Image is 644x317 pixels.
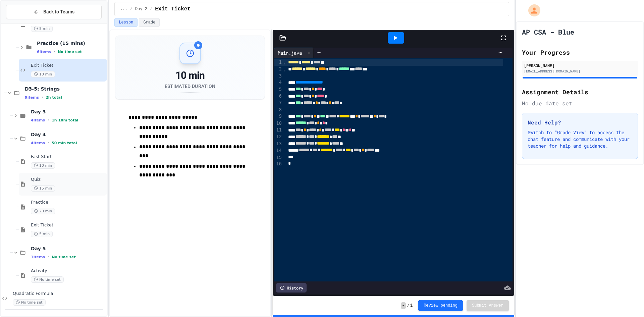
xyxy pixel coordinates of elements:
span: • [48,117,49,123]
span: 5 min [31,25,53,32]
div: 10 [274,120,283,127]
span: Practice (15 mins) [37,40,106,46]
span: 10 min [31,71,55,77]
span: No time set [31,276,64,283]
span: 4 items [31,141,45,145]
div: Estimated Duration [165,83,216,90]
div: 9 [274,113,283,120]
span: • [48,140,49,146]
span: Back to Teams [43,8,74,15]
span: Submit Answer [472,303,503,308]
div: Main.java [274,49,305,56]
span: Quiz [31,177,106,182]
div: 8 [274,107,283,113]
span: / [130,6,132,12]
div: 14 [274,147,283,154]
h1: AP CSA - Blue [522,27,574,37]
span: No time set [13,299,46,306]
div: 11 [274,127,283,134]
button: Lesson [114,18,138,27]
span: - [401,302,406,309]
span: • [48,254,49,260]
span: No time set [58,50,82,54]
span: 4 items [31,118,45,122]
span: / [407,303,410,308]
div: [PERSON_NAME] [524,62,636,68]
span: Practice [31,200,106,205]
span: 6 items [37,50,51,54]
span: • [42,95,43,100]
div: 1 [274,59,283,66]
div: My Account [521,3,542,18]
span: ... [120,6,127,12]
span: Day 4 [31,131,106,138]
span: 15 min [31,185,55,192]
div: 2 [274,66,283,72]
div: 12 [274,134,283,140]
div: 10 min [165,69,216,82]
h2: Assignment Details [522,87,638,97]
span: 1h 10m total [52,118,78,122]
div: [EMAIL_ADDRESS][DOMAIN_NAME] [524,69,636,74]
span: Quadratic Formula [13,291,106,297]
div: 5 [274,86,283,93]
span: 1 items [31,255,45,259]
span: Activity [31,268,106,274]
span: Exit Ticket [31,222,106,228]
span: Exit Ticket [155,5,191,13]
button: Review pending [418,300,463,311]
div: 4 [274,79,283,86]
div: 16 [274,161,283,167]
span: No time set [52,255,76,259]
span: D3-5: Strings [25,86,106,92]
div: 6 [274,93,283,100]
div: History [276,283,307,293]
span: 2h total [46,95,62,100]
h3: Need Help? [528,118,632,126]
div: Main.java [274,48,314,58]
span: Day 5 [31,246,106,252]
span: 9 items [25,95,39,100]
span: • [54,49,55,54]
span: Exit Ticket [31,63,106,68]
div: 3 [274,73,283,80]
div: 13 [274,141,283,147]
p: Switch to "Grade View" to access the chat feature and communicate with your teacher for help and ... [528,129,632,149]
span: Fast Start [31,154,106,160]
span: Fold line [283,66,286,72]
h2: Your Progress [522,48,638,57]
div: 7 [274,100,283,106]
span: Day 3 [31,109,106,115]
span: 50 min total [52,141,77,145]
div: 15 [274,154,283,161]
button: Submit Answer [467,300,509,311]
div: No due date set [522,99,638,107]
span: 10 min [31,162,55,169]
button: Back to Teams [6,5,102,19]
span: 1 [410,303,413,308]
span: / [150,6,152,12]
span: Day 2 [135,6,147,12]
span: Fold line [283,59,286,65]
span: 20 min [31,208,55,214]
button: Grade [139,18,160,27]
span: 5 min [31,231,53,237]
